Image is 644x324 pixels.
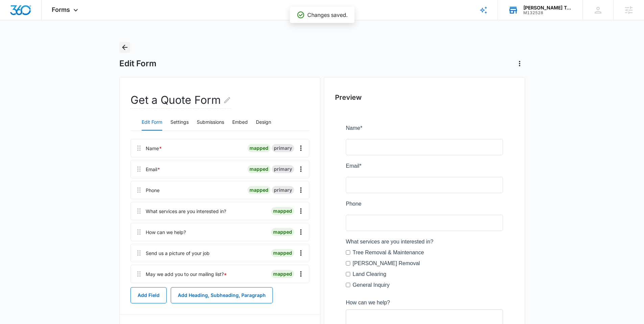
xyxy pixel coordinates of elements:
h1: Edit Form [119,59,157,69]
label: Tree Removal & Maintenance [7,124,78,133]
div: Email [146,166,160,173]
button: Submissions [197,114,224,131]
label: [PERSON_NAME] Removal [7,135,74,143]
h2: Get a Quote Form [130,92,231,109]
button: Back [119,42,130,53]
button: Settings [170,114,189,131]
div: mapped [271,207,294,215]
div: primary [272,186,294,194]
div: primary [272,165,294,173]
button: Edit Form [142,114,162,131]
div: account id [523,10,573,15]
span: Forms [52,6,70,13]
div: What services are you interested in? [146,208,226,215]
div: How can we help? [146,229,186,236]
div: mapped [271,249,294,257]
div: Name [146,145,162,152]
button: Overflow Menu [295,185,306,195]
div: mapped [247,165,270,173]
h2: Preview [335,92,514,102]
button: Add Field [130,287,167,303]
div: mapped [271,270,294,278]
button: Design [256,114,271,131]
div: Phone [146,187,160,194]
button: Overflow Menu [295,269,306,279]
button: Embed [232,114,248,131]
div: mapped [247,144,270,152]
p: Changes saved. [307,11,348,19]
button: Overflow Menu [295,164,306,175]
button: Edit Form Name [223,92,231,108]
div: primary [272,144,294,152]
label: General Inquiry [7,157,44,165]
div: mapped [271,228,294,236]
div: May we add you to our mailing list? [146,271,227,278]
div: Send us a picture of your job [146,250,210,257]
div: account name [523,5,573,10]
button: Overflow Menu [295,248,306,258]
div: mapped [247,186,270,194]
button: Add Heading, Subheading, Paragraph [171,287,273,303]
label: Land Clearing [7,146,41,154]
button: Overflow Menu [295,227,306,237]
button: Overflow Menu [295,143,306,154]
button: Actions [514,58,525,69]
button: Overflow Menu [295,206,306,216]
